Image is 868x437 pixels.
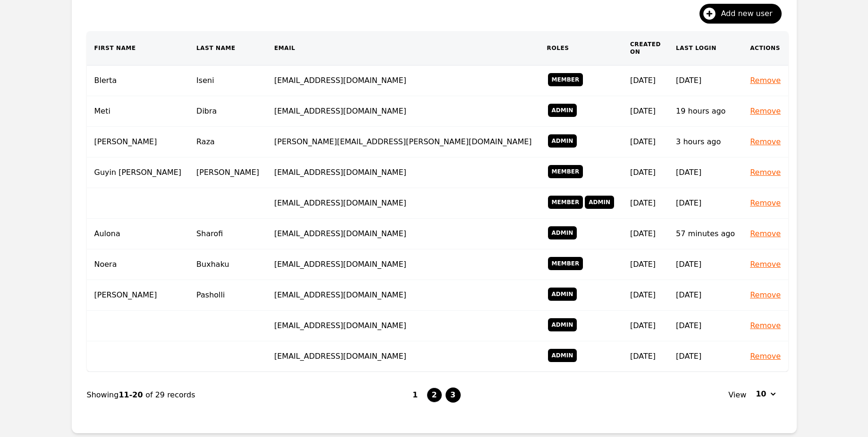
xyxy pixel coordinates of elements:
button: 1 [408,388,423,403]
th: Created On [623,31,668,66]
button: Add new user [699,4,781,24]
time: [DATE] [630,168,656,177]
th: Last Login [668,31,742,66]
th: Last Name [189,31,267,66]
time: [DATE] [630,137,656,146]
time: [DATE] [676,352,701,361]
time: [DATE] [630,321,656,330]
th: First Name [87,31,189,66]
span: Add new user [721,8,779,19]
button: 3 [446,388,461,403]
th: Actions [742,31,788,66]
button: Remove [750,198,781,209]
button: Remove [750,106,781,117]
span: Member [548,73,583,86]
time: [DATE] [630,76,656,85]
button: Remove [750,320,781,331]
nav: Page navigation [87,372,782,418]
td: Buxhaku [189,249,267,280]
td: Dibra [189,96,267,127]
span: Admin [548,226,577,239]
td: [PERSON_NAME][EMAIL_ADDRESS][PERSON_NAME][DOMAIN_NAME] [267,127,539,157]
td: [PERSON_NAME] [87,280,189,311]
time: [DATE] [630,198,656,207]
span: Admin [548,134,577,148]
span: 10 [756,388,766,400]
time: [DATE] [676,168,701,177]
span: Admin [548,104,577,117]
td: Raza [189,127,267,157]
time: [DATE] [676,321,701,330]
td: Iseni [189,66,267,96]
td: [EMAIL_ADDRESS][DOMAIN_NAME] [267,188,539,219]
span: Member [548,196,583,209]
td: Sharofi [189,219,267,249]
time: [DATE] [630,352,656,361]
span: Member [548,165,583,178]
td: [EMAIL_ADDRESS][DOMAIN_NAME] [267,219,539,249]
span: Admin [548,318,577,331]
button: Remove [750,167,781,178]
time: [DATE] [630,290,656,299]
time: 19 hours ago [676,107,725,115]
td: [PERSON_NAME] [189,157,267,188]
time: [DATE] [630,107,656,115]
td: [EMAIL_ADDRESS][DOMAIN_NAME] [267,341,539,372]
time: [DATE] [676,260,701,269]
td: [EMAIL_ADDRESS][DOMAIN_NAME] [267,311,539,341]
time: 3 hours ago [676,137,721,146]
th: Roles [539,31,623,66]
td: Blerta [87,66,189,96]
button: Remove [750,228,781,239]
span: View [728,389,746,401]
td: Pasholli [189,280,267,311]
button: Remove [750,289,781,301]
time: [DATE] [676,198,701,207]
span: 11-20 [118,390,145,399]
td: Aulona [87,219,189,249]
time: [DATE] [630,229,656,238]
button: 10 [750,387,781,402]
span: Admin [548,288,577,301]
th: Email [267,31,539,66]
span: Member [548,257,583,270]
button: Remove [750,259,781,270]
td: Meti [87,96,189,127]
time: [DATE] [676,290,701,299]
span: Admin [585,196,614,209]
td: [PERSON_NAME] [87,127,189,157]
td: [EMAIL_ADDRESS][DOMAIN_NAME] [267,280,539,311]
td: [EMAIL_ADDRESS][DOMAIN_NAME] [267,249,539,280]
span: Admin [548,349,577,362]
td: [EMAIL_ADDRESS][DOMAIN_NAME] [267,96,539,127]
button: Remove [750,136,781,148]
td: [EMAIL_ADDRESS][DOMAIN_NAME] [267,66,539,96]
td: Noera [87,249,189,280]
button: Remove [750,351,781,362]
td: [EMAIL_ADDRESS][DOMAIN_NAME] [267,157,539,188]
td: Guyin [PERSON_NAME] [87,157,189,188]
time: [DATE] [630,260,656,269]
button: Remove [750,75,781,86]
div: Showing of 29 records [87,389,408,401]
time: [DATE] [676,76,701,85]
time: 57 minutes ago [676,229,735,238]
